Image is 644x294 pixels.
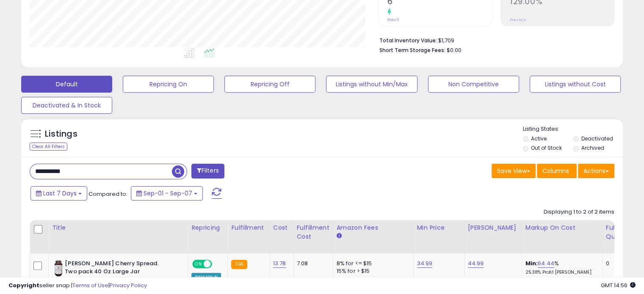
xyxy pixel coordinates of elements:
label: Active [531,135,547,142]
button: Repricing On [123,76,214,93]
span: $0.00 [447,46,462,54]
small: Amazon Fees. [337,232,342,240]
a: Terms of Use [72,281,108,289]
a: 44.99 [468,259,484,268]
b: Total Inventory Value: [379,37,437,44]
button: Default [21,76,112,93]
div: Markup on Cost [525,223,599,232]
span: Sep-01 - Sep-07 [144,189,192,198]
button: Listings without Min/Max [326,76,417,93]
button: Repricing Off [224,76,315,93]
span: Last 7 Days [43,189,77,198]
div: % [525,260,596,275]
div: Title [52,223,184,232]
label: Archived [581,144,604,151]
span: ON [193,261,204,268]
button: Listings without Cost [530,76,621,93]
a: 13.78 [273,259,286,268]
span: Columns [542,167,569,175]
small: Prev: N/A [510,17,526,22]
button: Actions [578,164,614,178]
div: Clear All Filters [30,143,67,151]
a: Privacy Policy [110,281,147,289]
small: Prev: 0 [387,17,399,22]
b: [PERSON_NAME] Cherry Spread. Two pack 40 Oz Large Jar [65,260,168,278]
div: Fulfillment Cost [297,223,329,241]
li: $1,709 [379,35,608,45]
div: Amazon Fees [337,223,410,232]
b: Short Term Storage Fees: [379,47,445,54]
span: OFF [211,261,224,268]
h5: Listings [45,128,77,140]
div: Cost [273,223,290,232]
span: Compared to: [88,190,127,198]
div: [PERSON_NAME] [468,223,518,232]
small: FBA [231,260,247,269]
div: Fulfillment [231,223,265,232]
strong: Copyright [8,281,39,289]
img: 41CTCumZTDL._SL40_.jpg [54,260,63,277]
button: Sep-01 - Sep-07 [131,186,203,201]
b: Min: [525,259,538,267]
a: 34.99 [417,259,433,268]
label: Out of Stock [531,144,562,151]
div: 8% for <= $15 [337,260,407,267]
div: Repricing [191,223,224,232]
div: 0 [606,260,632,267]
div: Fulfillable Quantity [606,223,635,241]
div: Displaying 1 to 2 of 2 items [544,208,614,216]
div: 7.08 [297,260,326,267]
button: Filters [191,164,224,179]
label: Deactivated [581,135,613,142]
div: 15% for > $15 [337,267,407,275]
th: The percentage added to the cost of goods (COGS) that forms the calculator for Min & Max prices. [522,220,602,253]
button: Save View [492,164,536,178]
button: Last 7 Days [30,186,87,201]
button: Deactivated & In Stock [21,97,112,114]
button: Non Competitive [428,76,519,93]
div: seller snap | | [8,282,147,290]
div: Min Price [417,223,461,232]
span: 2025-09-15 14:56 GMT [601,281,636,289]
p: Listing States: [523,125,623,133]
a: 64.44 [538,259,554,268]
button: Columns [537,164,577,178]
